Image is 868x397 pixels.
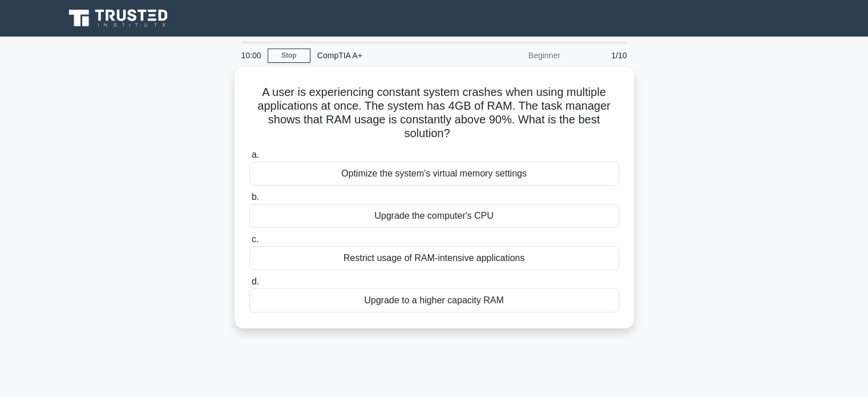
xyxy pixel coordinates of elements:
div: 10:00 [235,44,268,67]
div: Upgrade the computer's CPU [249,204,619,228]
div: Restrict usage of RAM-intensive applications [249,246,619,270]
h5: A user is experiencing constant system crashes when using multiple applications at once. The syst... [248,85,620,141]
span: a. [252,150,259,159]
div: Beginner [467,44,567,67]
div: CompTIA A+ [310,44,467,67]
span: b. [252,192,259,202]
div: Optimize the system's virtual memory settings [249,162,619,186]
div: Upgrade to a higher capacity RAM [249,288,619,312]
span: d. [252,276,259,286]
div: 1/10 [567,44,634,67]
a: Stop [268,49,310,63]
span: c. [252,234,259,244]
